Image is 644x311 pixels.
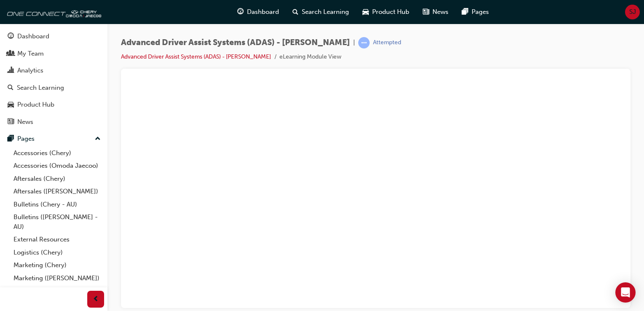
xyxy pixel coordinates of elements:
[17,66,43,75] div: Analytics
[10,211,104,233] a: Bulletins ([PERSON_NAME] - AU)
[4,3,101,20] img: oneconnect
[455,3,496,21] a: pages-iconPages
[358,37,370,48] span: learningRecordVerb_ATTEMPT-icon
[10,172,104,185] a: Aftersales (Chery)
[8,135,14,143] span: pages-icon
[10,259,104,272] a: Marketing (Chery)
[17,117,33,127] div: News
[17,49,44,59] div: My Team
[10,185,104,198] a: Aftersales ([PERSON_NAME])
[615,282,636,303] div: Open Intercom Messenger
[8,101,14,109] span: car-icon
[3,63,104,78] a: Analytics
[93,294,99,305] span: prev-icon
[17,32,49,41] div: Dashboard
[8,84,13,92] span: search-icon
[247,7,279,17] span: Dashboard
[10,284,104,298] a: All Pages
[10,272,104,285] a: Marketing ([PERSON_NAME])
[121,38,350,48] span: Advanced Driver Assist Systems (ADAS) - [PERSON_NAME]
[17,134,35,144] div: Pages
[353,38,355,48] span: |
[3,97,104,113] a: Product Hub
[8,118,14,126] span: news-icon
[10,147,104,160] a: Accessories (Chery)
[373,39,401,47] div: Attempted
[625,5,640,19] button: SJ
[237,7,244,17] span: guage-icon
[423,7,429,17] span: news-icon
[372,7,409,17] span: Product Hub
[10,233,104,246] a: External Resources
[432,7,448,17] span: News
[362,7,369,17] span: car-icon
[3,131,104,147] button: Pages
[286,3,356,21] a: search-iconSearch Learning
[302,7,349,17] span: Search Learning
[3,29,104,44] a: Dashboard
[231,3,286,21] a: guage-iconDashboard
[472,7,489,17] span: Pages
[17,100,54,110] div: Product Hub
[8,67,14,75] span: chart-icon
[462,7,468,17] span: pages-icon
[10,198,104,211] a: Bulletins (Chery - AU)
[629,7,636,17] span: SJ
[3,27,104,131] button: DashboardMy TeamAnalyticsSearch LearningProduct HubNews
[121,53,271,60] a: Advanced Driver Assist Systems (ADAS) - [PERSON_NAME]
[416,3,455,21] a: news-iconNews
[95,134,101,145] span: up-icon
[8,50,14,58] span: people-icon
[292,7,298,17] span: search-icon
[279,52,341,62] li: eLearning Module View
[8,33,14,40] span: guage-icon
[3,46,104,62] a: My Team
[10,159,104,172] a: Accessories (Omoda Jaecoo)
[3,80,104,96] a: Search Learning
[3,114,104,130] a: News
[10,246,104,259] a: Logistics (Chery)
[356,3,416,21] a: car-iconProduct Hub
[17,83,64,93] div: Search Learning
